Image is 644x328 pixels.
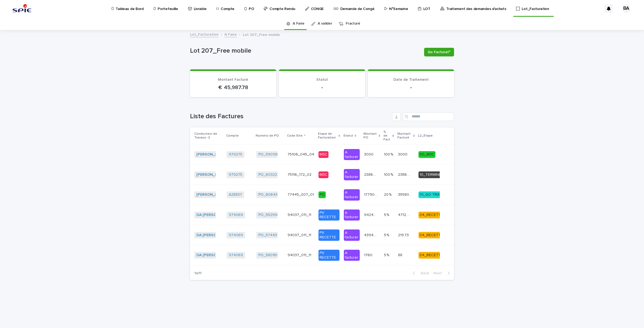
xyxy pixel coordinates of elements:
[343,133,353,139] p: Statut
[288,191,315,197] p: 77445_007_01
[418,252,444,259] div: 04_RECETTE
[190,113,390,120] h1: Liste des Factures
[398,151,408,157] p: 3000
[424,48,454,56] button: Go Facturat°
[344,189,360,201] div: A facturer
[383,129,391,143] p: % de Fact
[403,112,454,121] input: Search
[398,252,403,258] p: 88
[229,213,243,217] a: 974069
[190,267,206,280] p: 1 of 1
[288,232,312,238] p: 94037_011_11
[288,252,312,258] p: 94037_011_11
[431,271,454,276] button: Next
[288,171,313,177] p: 75116_172_02
[229,253,243,258] a: 974069
[190,165,454,185] tr: [PERSON_NAME] 979275 PO_603222_75116_172_02_979275 75116_172_0275116_172_02 M3CA facturer2386.932...
[418,171,442,178] div: 10_TERMINE
[196,213,233,217] a: DA [PERSON_NAME]
[433,271,445,275] span: Next
[622,4,631,13] div: BA
[363,131,377,141] p: Montant PO
[374,84,448,91] p: -
[196,173,227,177] a: [PERSON_NAME]
[229,192,242,197] a: A28837
[288,151,315,157] p: 75106_045_04
[224,31,237,37] a: A Faire
[384,212,390,217] p: 5 %
[384,151,394,157] p: 100 %
[190,47,420,55] p: Lot 207_Free mobile
[417,271,429,275] span: Back
[364,151,375,157] p: 3000
[287,133,303,139] p: Code Site
[190,185,454,205] tr: [PERSON_NAME] A28837 PO_606435_77445_007_01_A28837 77445_007_0177445_007_01 POA facturer177903.14...
[318,171,328,178] div: M3C
[258,213,322,217] a: PO_552996_94037_011_11_974069
[418,133,433,139] p: L2_Etape
[285,84,359,91] p: -
[418,191,450,198] div: 01_GO TRAVAUX
[258,152,323,157] a: PO_590136_75106_045_04_979275
[229,233,243,238] a: 974069
[196,253,233,258] a: DA [PERSON_NAME]
[196,84,270,91] p: € 45,987.78
[196,152,227,157] a: [PERSON_NAME]
[258,173,321,177] a: PO_603222_75116_172_02_979275
[243,31,280,37] p: Lot 207_Free mobile
[318,151,328,158] div: M3C
[190,225,454,245] tr: DA [PERSON_NAME] 974069 PO_574437_94037_011_11_974069 94037_011_1194037_011_11 PV RECETTEA factur...
[318,250,340,261] div: PV RECETTE
[384,171,394,177] p: 100 %
[11,3,33,14] img: svstPd6MQfCT1uX1QGkG
[318,131,337,141] p: Etape de Facturation
[428,49,451,55] span: Go Facturat°
[258,192,324,197] a: PO_606435_77445_007_01_A28837
[190,245,454,265] tr: DA [PERSON_NAME] 974069 PO_580181_94037_011_11_974069 94037_011_1194037_011_11 PV RECETTEA factur...
[398,171,413,177] p: 2386.93
[384,191,393,197] p: 20 %
[316,78,328,82] span: Statut
[258,233,321,238] a: PO_574437_94037_011_11_974069
[398,191,413,197] p: 35580.63
[344,149,360,160] div: A facturer
[418,232,444,239] div: 04_RECETTE
[318,209,340,221] div: PV RECETTE
[318,229,340,241] div: PV RECETTE
[226,133,239,139] p: Compte
[346,17,360,30] a: Fracturé
[318,191,326,198] div: PO
[344,250,360,261] div: A facturer
[384,252,390,258] p: 5 %
[190,205,454,225] tr: DA [PERSON_NAME] 974069 PO_552996_94037_011_11_974069 94037_011_1194037_011_11 PV RECETTEA factur...
[256,133,279,139] p: Numéro de PO
[364,191,379,197] p: 177903.14
[318,17,332,30] a: A valider
[364,171,379,177] p: 2386.93
[196,192,227,197] a: [PERSON_NAME]
[218,78,248,82] span: Montant Facturé
[288,212,312,217] p: 94037_011_11
[398,212,413,217] p: 4712.49
[190,31,219,37] a: Lot_Facturation
[229,152,242,157] a: 979275
[408,271,431,276] button: Back
[418,151,435,158] div: 00_M3C
[344,209,360,221] div: A facturer
[293,17,304,30] a: A Faire
[397,131,412,141] p: Montant Facturé
[384,232,390,238] p: 5 %
[196,233,233,238] a: DA [PERSON_NAME]
[344,169,360,180] div: A facturer
[364,252,373,258] p: 1760
[194,131,223,141] p: Conducteur de Travaux -2
[364,232,379,238] p: 4394.65
[258,253,320,258] a: PO_580181_94037_011_11_974069
[229,173,242,177] a: 979275
[418,212,444,218] div: 04_RECETTE
[398,232,410,238] p: 219.73
[344,229,360,241] div: A facturer
[190,144,454,165] tr: [PERSON_NAME] 979275 PO_590136_75106_045_04_979275 75106_045_0475106_045_04 M3CA facturer30003000...
[393,78,429,82] span: Date de Traitement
